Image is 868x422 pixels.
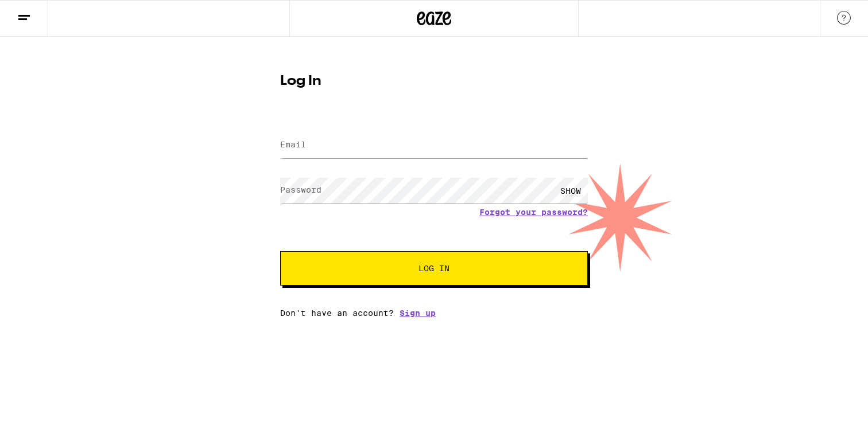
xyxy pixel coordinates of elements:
label: Password [280,185,321,194]
a: Sign up [400,308,436,318]
label: Email [280,140,306,149]
h1: Log In [280,75,588,88]
span: Log In [418,264,449,272]
div: Don't have an account? [280,308,588,318]
input: Email [280,132,588,158]
div: SHOW [553,178,588,204]
a: Forgot your password? [479,208,588,217]
button: Log In [280,251,588,286]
